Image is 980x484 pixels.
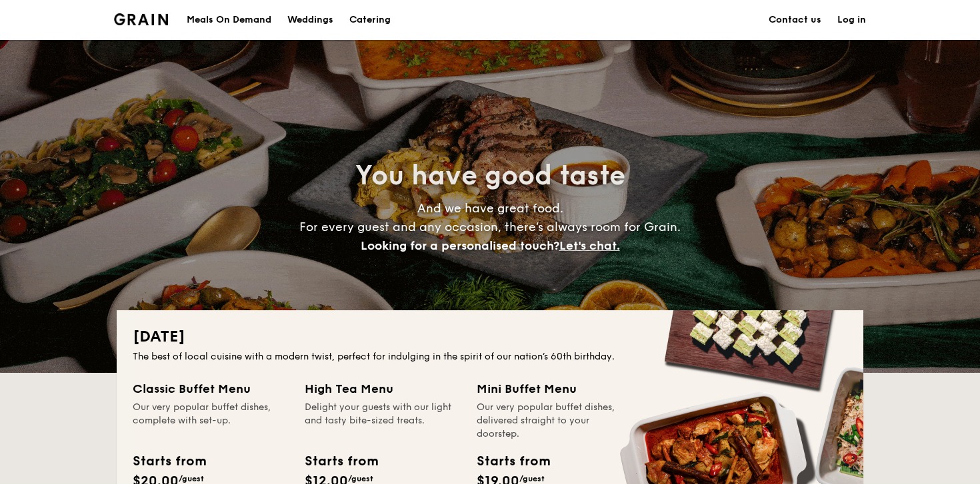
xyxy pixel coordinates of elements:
[305,401,461,441] div: Delight your guests with our light and tasty bite-sized treats.
[305,451,377,471] div: Starts from
[179,474,204,483] span: /guest
[348,474,373,483] span: /guest
[477,401,633,441] div: Our very popular buffet dishes, delivered straight to your doorstep.
[114,13,168,25] a: Logotype
[133,326,847,348] h2: [DATE]
[559,238,620,253] span: Let's chat.
[299,201,681,253] span: And we have great food. For every guest and any occasion, there’s always room for Grain.
[355,160,625,192] span: You have good taste
[133,401,289,441] div: Our very popular buffet dishes, complete with set-up.
[133,350,847,363] div: The best of local cuisine with a modern twist, perfect for indulging in the spirit of our nation’...
[519,474,545,483] span: /guest
[305,379,461,398] div: High Tea Menu
[133,451,205,471] div: Starts from
[361,238,559,253] span: Looking for a personalised touch?
[133,379,289,398] div: Classic Buffet Menu
[114,13,168,25] img: Grain
[477,451,549,471] div: Starts from
[477,379,633,398] div: Mini Buffet Menu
